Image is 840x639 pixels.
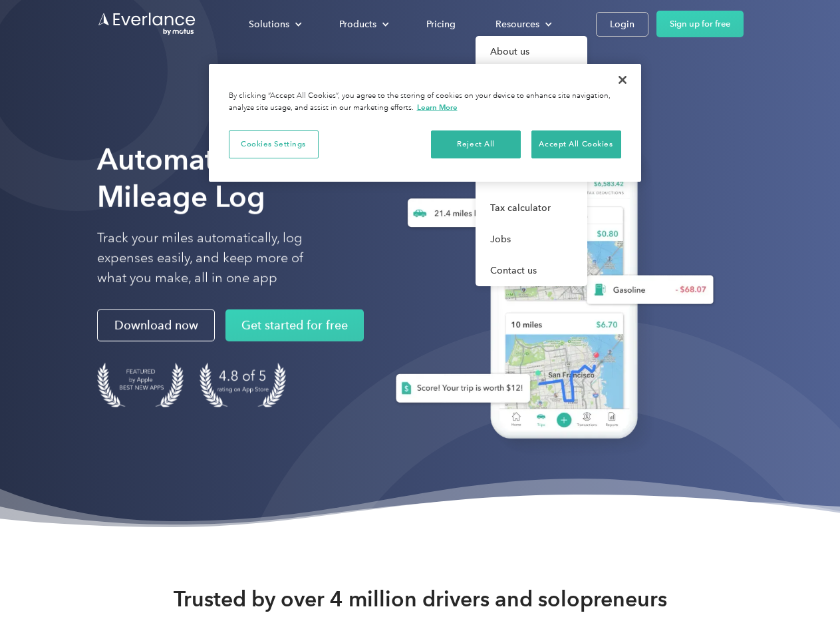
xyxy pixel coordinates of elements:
[495,16,539,33] div: Resources
[417,103,458,112] a: More information about your privacy, opens in a new tab
[596,12,648,37] a: Login
[225,310,364,341] a: Get started for free
[476,255,587,286] a: Contact us
[431,130,521,158] button: Reject All
[235,13,313,36] div: Solutions
[656,11,744,37] a: Sign up for free
[97,228,335,288] p: Track your miles automatically, log expenses easily, and keep more of what you make, all in one app
[476,36,587,67] a: About us
[249,16,289,33] div: Solutions
[200,363,286,407] img: 4.9 out of 5 stars on the app store
[608,65,637,95] button: Close
[413,13,469,36] a: Pricing
[229,91,621,114] div: By clicking “Accept All Cookies”, you agree to the storing of cookies on your device to enhance s...
[97,310,215,341] a: Download now
[97,11,197,37] a: Go to homepage
[209,64,641,182] div: Privacy
[610,16,634,33] div: Login
[374,126,724,459] img: Everlance, mileage tracker app, expense tracking app
[426,16,456,33] div: Pricing
[482,13,563,36] div: Resources
[97,363,184,407] img: Badge for Featured by Apple Best New Apps
[229,130,319,158] button: Cookies Settings
[476,192,587,224] a: Tax calculator
[476,36,587,286] nav: Resources
[476,224,587,255] a: Jobs
[209,64,641,182] div: Cookie banner
[174,586,667,612] strong: Trusted by over 4 million drivers and solopreneurs
[531,130,621,158] button: Accept All Cookies
[339,16,376,33] div: Products
[326,13,400,36] div: Products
